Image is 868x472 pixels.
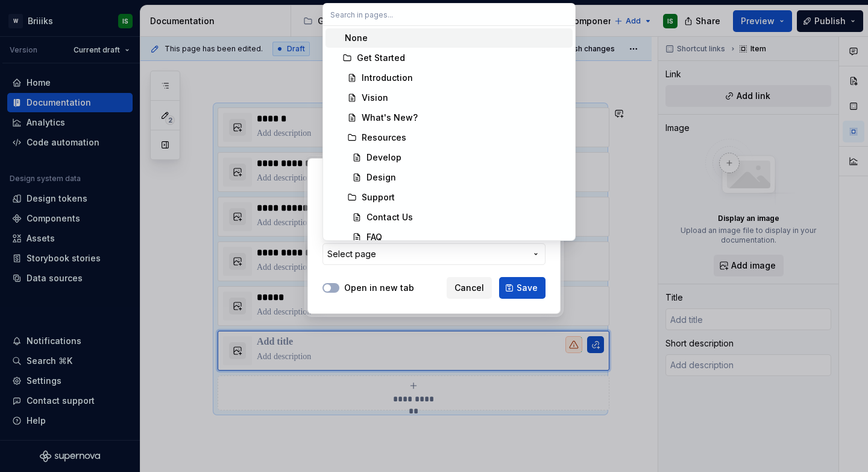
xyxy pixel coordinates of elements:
div: Support [362,191,395,203]
div: FAQ [366,231,382,243]
div: None [345,32,368,44]
input: Search in pages... [323,4,575,25]
div: What's New? [362,112,418,124]
div: Vision [362,92,388,104]
div: Get Started [357,52,405,64]
div: Design [366,171,396,183]
div: Search in pages... [323,26,575,240]
div: Develop [366,151,401,164]
div: Contact Us [366,211,413,223]
div: Resources [362,132,406,144]
div: Introduction [362,72,413,84]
